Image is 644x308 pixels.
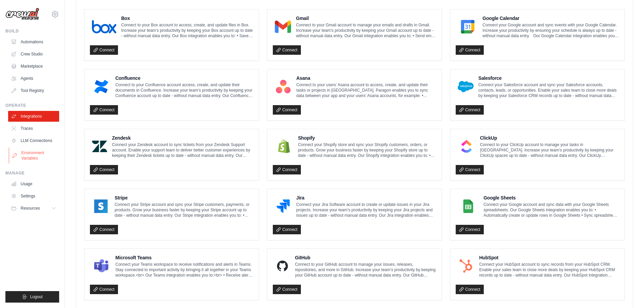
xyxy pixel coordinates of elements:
p: Connect your Google account and sync events with your Google Calendar. Increase your productivity... [482,22,619,39]
a: Connect [273,225,301,234]
a: Connect [90,285,118,294]
img: Google Sheets Logo [458,199,479,213]
h4: Stripe [115,194,253,201]
a: Connect [90,45,118,55]
button: Logout [5,291,59,303]
img: Google Calendar Logo [458,20,478,33]
a: Connect [273,105,301,115]
a: Traces [8,123,59,134]
a: Settings [8,191,59,202]
p: Connect your Salesforce account and sync your Salesforce accounts, contacts, leads, or opportunit... [478,82,619,98]
h4: Confluence [115,75,253,81]
h4: Shopify [298,135,436,141]
p: Connect to your GitHub account to manage your issues, releases, repositories, and more in GitHub.... [295,262,436,278]
h4: Microsoft Teams [115,254,253,261]
div: Build [5,28,59,34]
img: Salesforce Logo [458,80,474,93]
span: Logout [30,294,43,300]
p: Connect to your Confluence account access, create, and update their documents in Confluence. Incr... [115,82,253,98]
a: Automations [8,37,59,47]
h4: Salesforce [478,75,619,81]
img: Zendesk Logo [92,140,107,153]
a: Connect [90,225,118,234]
p: Connect your HubSpot account to sync records from your HubSpot CRM. Enable your sales team to clo... [479,262,619,278]
p: Connect your Jira Software account to create or update issues in your Jira projects. Increase you... [296,202,436,218]
p: Connect your Shopify store and sync your Shopify customers, orders, or products. Grow your busine... [298,142,436,158]
div: Operate [5,103,59,108]
img: GitHub Logo [275,259,290,273]
img: Jira Logo [275,199,291,213]
a: Marketplace [8,61,59,72]
a: Crew Studio [8,49,59,60]
a: Connect [273,45,301,55]
h4: HubSpot [479,254,619,261]
div: Manage [5,170,59,176]
h4: Gmail [296,15,436,22]
p: Connect to your users’ Asana account to access, create, and update their tasks or projects in [GE... [296,82,436,98]
p: Connect your Teams workspace to receive notifications and alerts in Teams. Stay connected to impo... [115,262,253,278]
button: Resources [8,203,59,214]
a: Connect [273,285,301,294]
h4: Zendesk [112,135,253,141]
a: Environment Variables [9,147,60,164]
p: Connect your Google account and sync data with your Google Sheets spreadsheets. Our Google Sheets... [483,202,619,218]
p: Connect to your Gmail account to manage your emails and drafts in Gmail. Increase your team’s pro... [296,22,436,39]
h4: GitHub [295,254,436,261]
h4: Box [121,15,253,22]
img: Stripe Logo [92,199,110,213]
img: Gmail Logo [275,20,291,33]
img: ClickUp Logo [458,140,475,153]
h4: Jira [296,194,436,201]
img: Logo [5,8,39,21]
a: Agents [8,73,59,84]
h4: Google Calendar [482,15,619,22]
h4: ClickUp [480,135,619,141]
a: Tool Registry [8,85,59,96]
a: Connect [456,165,484,174]
img: Box Logo [92,20,116,33]
p: Connect to your ClickUp account to manage your tasks in [GEOGRAPHIC_DATA]. Increase your team’s p... [480,142,619,158]
a: Connect [273,165,301,174]
img: Asana Logo [275,80,292,93]
p: Connect your Stripe account and sync your Stripe customers, payments, or products. Grow your busi... [115,202,253,218]
img: Confluence Logo [92,80,111,93]
p: Connect to your Box account to access, create, and update files in Box. Increase your team’s prod... [121,22,253,39]
img: Shopify Logo [275,140,293,153]
a: Connect [456,105,484,115]
p: Connect your Zendesk account to sync tickets from your Zendesk Support account. Enable your suppo... [112,142,253,158]
a: Integrations [8,111,59,122]
h4: Google Sheets [483,194,619,201]
a: Connect [456,285,484,294]
h4: Asana [296,75,436,81]
span: Resources [21,206,40,211]
a: LLM Connections [8,135,59,146]
a: Connect [90,165,118,174]
a: Connect [456,45,484,55]
img: HubSpot Logo [458,259,474,273]
a: Usage [8,179,59,189]
a: Connect [456,225,484,234]
img: Microsoft Teams Logo [92,259,111,273]
a: Connect [90,105,118,115]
